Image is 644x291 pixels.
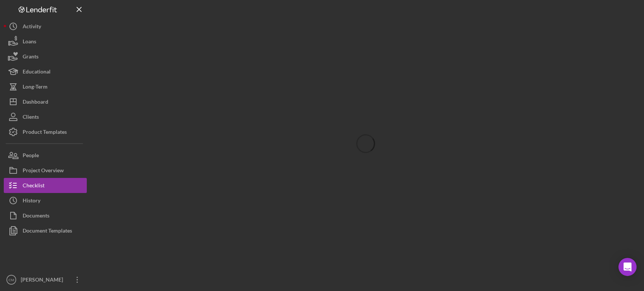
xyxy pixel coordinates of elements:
[4,223,87,238] button: Document Templates
[4,193,87,208] button: History
[4,272,87,287] button: CM[PERSON_NAME]
[4,178,87,193] button: Checklist
[23,19,41,36] div: Activity
[23,79,48,96] div: Long-Term
[618,258,636,276] div: Open Intercom Messenger
[9,278,14,282] text: CM
[4,109,87,124] button: Clients
[4,79,87,94] button: Long-Term
[23,208,49,225] div: Documents
[4,49,87,64] button: Grants
[4,208,87,223] button: Documents
[4,94,87,109] button: Dashboard
[23,64,51,81] div: Educational
[23,178,45,195] div: Checklist
[23,49,38,66] div: Grants
[23,148,39,165] div: People
[23,193,40,210] div: History
[4,148,87,163] button: People
[23,34,36,51] div: Loans
[23,124,67,141] div: Product Templates
[19,272,68,289] div: [PERSON_NAME]
[4,34,87,49] button: Loans
[4,163,87,178] button: Project Overview
[4,19,87,34] button: Activity
[4,64,87,79] button: Educational
[23,109,39,126] div: Clients
[4,124,87,139] button: Product Templates
[23,163,64,180] div: Project Overview
[23,223,72,240] div: Document Templates
[23,94,48,111] div: Dashboard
